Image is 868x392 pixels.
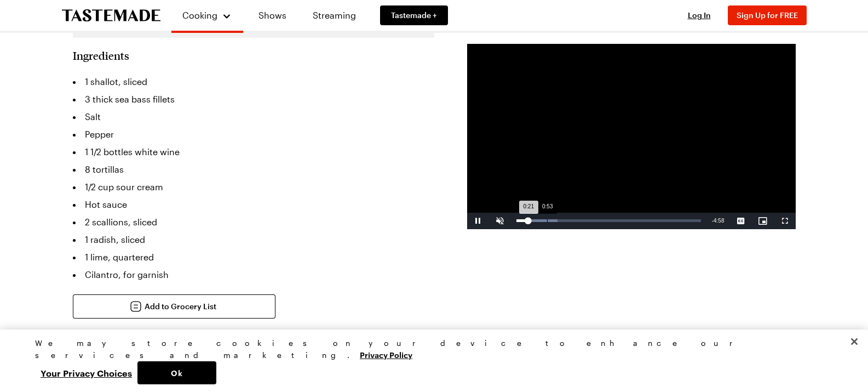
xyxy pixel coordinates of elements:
[73,196,434,213] li: Hot sauce
[182,10,217,20] span: Cooking
[73,73,434,90] li: 1 shallot, sliced
[714,218,724,224] span: 4:58
[467,213,489,229] button: Pause
[137,361,216,384] button: Ok
[62,9,160,22] a: To Tastemade Home Page
[842,329,866,354] button: Close
[73,294,275,319] button: Add to Grocery List
[752,213,774,229] button: Picture-in-Picture
[73,231,434,248] li: 1 radish, sliced
[516,219,701,222] div: Progress Bar
[35,337,824,384] div: Privacy
[774,213,796,229] button: Fullscreen
[73,108,434,126] li: Salt
[145,301,216,312] span: Add to Grocery List
[489,213,511,229] button: Unmute
[73,143,434,161] li: 1 1/2 bottles white wine
[467,44,796,229] video-js: Video Player
[73,248,434,266] li: 1 lime, quartered
[728,5,807,25] button: Sign Up for FREE
[73,126,434,143] li: Pepper
[35,361,137,384] button: Your Privacy Choices
[73,90,434,108] li: 3 thick sea bass fillets
[737,10,798,20] span: Sign Up for FREE
[182,4,232,26] button: Cooking
[391,10,437,21] span: Tastemade +
[712,218,714,224] span: -
[73,213,434,231] li: 2 scallions, sliced
[73,266,434,283] li: Cilantro, for garnish
[730,213,752,229] button: Captions
[35,337,824,361] div: We may store cookies on your device to enhance our services and marketing.
[360,349,412,360] a: More information about your privacy, opens in a new tab
[380,5,448,25] a: Tastemade +
[73,161,434,178] li: 8 tortillas
[677,10,721,21] button: Log In
[73,49,129,62] h2: Ingredients
[73,178,434,196] li: 1/2 cup sour cream
[688,10,711,20] span: Log In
